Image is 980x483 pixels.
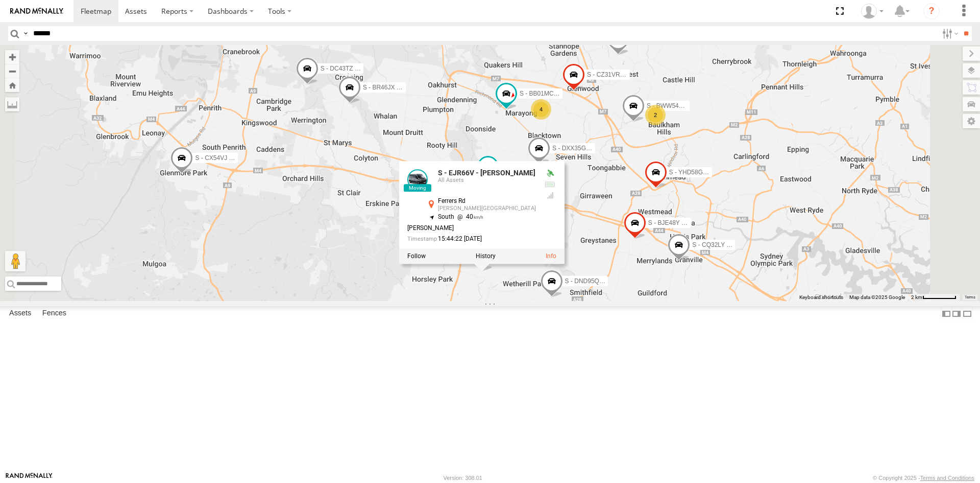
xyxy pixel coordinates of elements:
a: Visit our Website [6,473,53,483]
span: South [438,213,454,220]
div: [PERSON_NAME] [407,224,536,231]
div: [PERSON_NAME][GEOGRAPHIC_DATA] [438,205,536,212]
label: Dock Summary Table to the Left [941,306,951,321]
label: Search Filter Options [938,26,960,41]
span: S - BJE48Y - [PERSON_NAME] [648,219,736,226]
div: 4 [531,99,551,120]
label: Dock Summary Table to the Right [951,306,962,321]
label: Fences [37,307,71,321]
label: Search Query [21,26,30,41]
label: Map Settings [963,114,980,128]
div: All Assets [438,177,536,183]
a: View Asset Details [407,169,428,190]
label: Measure [5,97,19,111]
div: Ferrers Rd [438,198,536,204]
span: 2 km [911,294,922,300]
span: S - BWW54B - [PERSON_NAME] [647,102,739,109]
div: No voltage information received from this device. [544,180,556,189]
div: GSM Signal = 4 [544,191,556,199]
button: Zoom out [5,64,19,78]
span: S - BB01MC - SPARE [520,90,579,97]
div: Version: 308.01 [444,475,482,481]
i: ? [923,3,940,19]
span: S - CX54VJ - [PERSON_NAME] [195,154,283,161]
label: Realtime tracking of Asset [407,252,426,260]
button: Drag Pegman onto the map to open Street View [5,251,26,271]
a: Terms and Conditions [920,475,974,481]
span: S - CQ32LY - [PERSON_NAME] [692,241,780,248]
div: Valid GPS Fix [544,169,556,177]
button: Keyboard shortcuts [799,294,843,301]
span: S - BR46JX - [PERSON_NAME] [363,83,451,90]
button: Map Scale: 2 km per 63 pixels [908,294,960,301]
span: S - YHD58G - [PERSON_NAME] [669,169,759,176]
label: Assets [4,307,36,321]
span: S - DC43TZ - [PERSON_NAME] [321,64,409,72]
div: Tye Clark [857,4,887,19]
a: Terms (opens in new tab) [965,295,975,300]
a: S - EJR66V - [PERSON_NAME] [438,169,535,177]
span: Map data ©2025 Google [849,294,905,300]
div: Date/time of location update [407,236,536,242]
div: 2 [645,105,666,125]
img: rand-logo.svg [10,8,63,15]
span: 40 [454,213,483,220]
div: © Copyright 2025 - [873,475,974,481]
label: Hide Summary Table [962,306,972,321]
span: S - DND95Q - [PERSON_NAME] [565,278,655,285]
button: Zoom in [5,50,19,64]
span: S - CZ31VR - [PERSON_NAME] [587,71,676,78]
a: View Asset Details [546,252,556,260]
span: S - DXX35G - [PERSON_NAME] [552,145,642,152]
label: View Asset History [476,252,496,260]
button: Zoom Home [5,78,19,92]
